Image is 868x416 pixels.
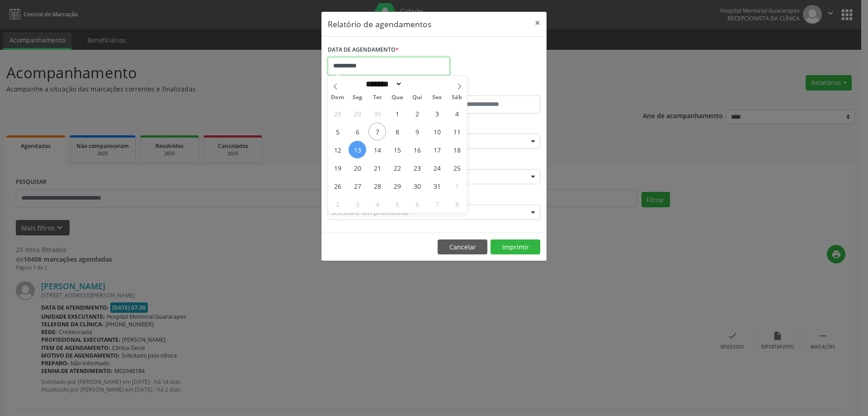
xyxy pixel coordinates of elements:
[368,177,386,195] span: Outubro 28, 2025
[388,195,406,213] span: Novembro 5, 2025
[448,123,466,140] span: Outubro 11, 2025
[368,95,387,100] span: Ter
[436,81,540,96] label: ATÉ
[408,159,426,177] span: Outubro 23, 2025
[491,239,540,255] button: Imprimir
[448,105,466,122] span: Outubro 4, 2025
[368,123,386,140] span: Outubro 7, 2025
[448,195,466,213] span: Novembro 8, 2025
[329,177,346,195] span: Outubro 26, 2025
[448,159,466,177] span: Outubro 25, 2025
[408,177,426,195] span: Outubro 30, 2025
[428,141,446,158] span: Outubro 17, 2025
[329,123,346,140] span: Outubro 5, 2025
[438,239,487,255] button: Cancelar
[428,159,446,177] span: Outubro 24, 2025
[328,95,348,100] span: Dom
[349,105,366,122] span: Setembro 29, 2025
[388,123,406,140] span: Outubro 8, 2025
[428,105,446,122] span: Outubro 3, 2025
[408,141,426,158] span: Outubro 16, 2025
[329,105,346,122] span: Setembro 28, 2025
[402,79,432,89] input: Year
[387,95,407,100] span: Qua
[408,195,426,213] span: Novembro 6, 2025
[428,195,446,213] span: Novembro 7, 2025
[427,95,447,100] span: Sex
[328,18,431,30] h5: Relatório de agendamentos
[349,195,366,213] span: Novembro 3, 2025
[368,105,386,122] span: Setembro 30, 2025
[407,95,427,100] span: Qui
[329,195,346,213] span: Novembro 2, 2025
[328,43,399,57] label: DATA DE AGENDAMENTO
[448,141,466,158] span: Outubro 18, 2025
[368,195,386,213] span: Novembro 4, 2025
[368,159,386,177] span: Outubro 21, 2025
[349,141,366,158] span: Outubro 13, 2025
[528,12,547,34] button: Close
[448,177,466,195] span: Novembro 1, 2025
[408,105,426,122] span: Outubro 2, 2025
[428,177,446,195] span: Outubro 31, 2025
[329,141,346,158] span: Outubro 12, 2025
[349,159,366,177] span: Outubro 20, 2025
[348,95,368,100] span: Seg
[331,208,409,217] span: Selecione um profissional
[388,177,406,195] span: Outubro 29, 2025
[408,123,426,140] span: Outubro 9, 2025
[349,177,366,195] span: Outubro 27, 2025
[368,141,386,158] span: Outubro 14, 2025
[388,141,406,158] span: Outubro 15, 2025
[388,105,406,122] span: Outubro 1, 2025
[329,159,346,177] span: Outubro 19, 2025
[349,123,366,140] span: Outubro 6, 2025
[447,95,467,100] span: Sáb
[363,79,402,89] select: Month
[428,123,446,140] span: Outubro 10, 2025
[388,159,406,177] span: Outubro 22, 2025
